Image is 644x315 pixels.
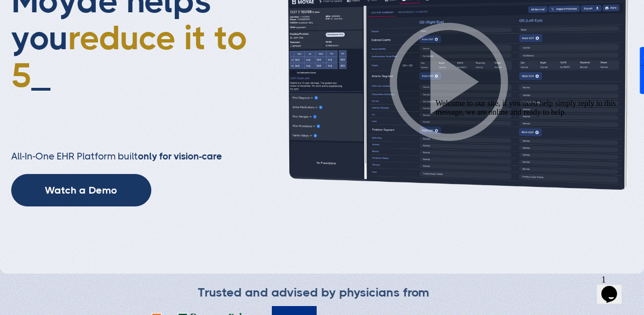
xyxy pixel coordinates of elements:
[11,174,151,206] a: Watch a Demo
[11,18,247,94] span: reduce it to 5
[198,285,429,300] div: Trusted and advised by physicians from
[31,56,50,95] span: _
[4,4,185,22] span: Welcome to our site, if you need help simply reply to this message, we are online and ready to help.
[431,95,633,265] iframe: To enrich screen reader interactions, please activate Accessibility in Grammarly extension settings
[11,151,265,163] h2: All-In-One EHR Platform built
[597,270,633,304] iframe: chat widget
[4,4,206,22] div: Welcome to our site, if you need help simply reply to this message, we are online and ready to help.
[138,151,222,162] strong: only for vision-care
